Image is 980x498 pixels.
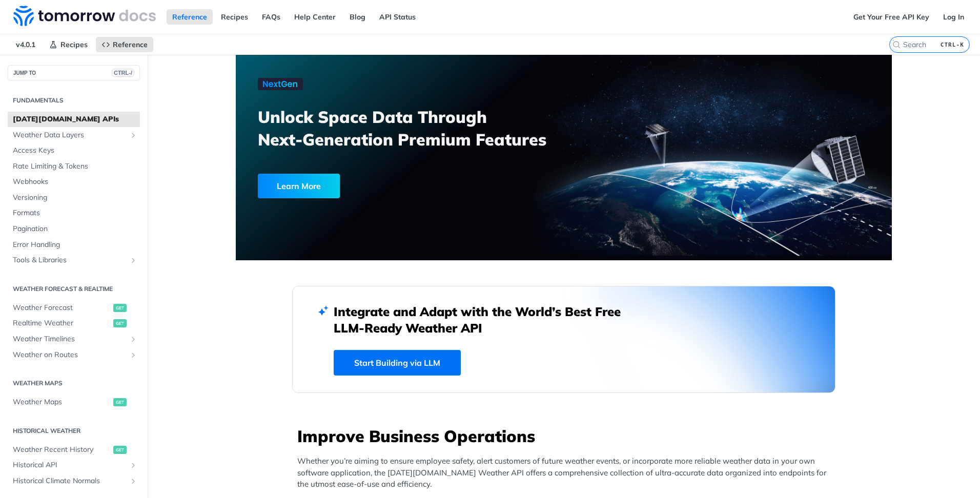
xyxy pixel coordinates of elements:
[215,9,254,25] a: Recipes
[8,458,140,473] a: Historical APIShow subpages for Historical API
[8,316,140,331] a: Realtime Weatherget
[13,318,111,328] span: Realtime Weather
[8,174,140,190] a: Webhooks
[8,426,140,435] h2: Historical Weather
[13,397,111,407] span: Weather Maps
[344,9,371,25] a: Blog
[113,304,127,312] span: get
[129,477,137,485] button: Show subpages for Historical Climate Normals
[937,9,970,25] a: Log In
[8,442,140,458] a: Weather Recent Historyget
[8,128,140,143] a: Weather Data LayersShow subpages for Weather Data Layers
[8,221,140,237] a: Pagination
[8,112,140,127] a: [DATE][DOMAIN_NAME] APIs
[129,351,137,359] button: Show subpages for Weather on Routes
[8,379,140,388] h2: Weather Maps
[44,37,93,52] a: Recipes
[96,37,153,52] a: Reference
[129,461,137,469] button: Show subpages for Historical API
[8,347,140,363] a: Weather on RoutesShow subpages for Weather on Routes
[13,130,127,140] span: Weather Data Layers
[113,319,127,327] span: get
[13,177,137,187] span: Webhooks
[256,9,286,25] a: FAQs
[13,240,137,250] span: Error Handling
[289,9,341,25] a: Help Center
[13,255,127,265] span: Tools & Libraries
[13,6,156,26] img: Tomorrow.io Weather API Docs
[8,143,140,158] a: Access Keys
[8,159,140,174] a: Rate Limiting & Tokens
[13,350,127,360] span: Weather on Routes
[8,190,140,205] a: Versioning
[334,350,461,376] a: Start Building via LLM
[113,446,127,454] span: get
[848,9,935,25] a: Get Your Free API Key
[938,39,967,50] kbd: CTRL-K
[8,96,140,105] h2: Fundamentals
[258,174,340,198] div: Learn More
[13,334,127,344] span: Weather Timelines
[297,455,835,490] p: Whether you’re aiming to ensure employee safety, alert customers of future weather events, or inc...
[10,37,41,52] span: v4.0.1
[13,224,137,234] span: Pagination
[374,9,421,25] a: API Status
[8,300,140,316] a: Weather Forecastget
[13,114,137,125] span: [DATE][DOMAIN_NAME] APIs
[129,256,137,264] button: Show subpages for Tools & Libraries
[13,476,127,486] span: Historical Climate Normals
[112,69,134,77] span: CTRL-/
[13,445,111,455] span: Weather Recent History
[8,284,140,294] h2: Weather Forecast & realtime
[13,193,137,203] span: Versioning
[60,40,88,49] span: Recipes
[8,331,140,347] a: Weather TimelinesShow subpages for Weather Timelines
[13,460,127,470] span: Historical API
[8,237,140,253] a: Error Handling
[129,335,137,343] button: Show subpages for Weather Timelines
[8,395,140,410] a: Weather Mapsget
[8,65,140,80] button: JUMP TOCTRL-/
[167,9,213,25] a: Reference
[129,131,137,139] button: Show subpages for Weather Data Layers
[13,208,137,218] span: Formats
[297,425,835,447] h3: Improve Business Operations
[892,40,901,49] svg: Search
[258,174,512,198] a: Learn More
[8,253,140,268] a: Tools & LibrariesShow subpages for Tools & Libraries
[13,161,137,172] span: Rate Limiting & Tokens
[13,146,137,156] span: Access Keys
[113,40,148,49] span: Reference
[258,78,303,90] img: NextGen
[258,106,575,151] h3: Unlock Space Data Through Next-Generation Premium Features
[8,473,140,489] a: Historical Climate NormalsShow subpages for Historical Climate Normals
[113,398,127,406] span: get
[8,205,140,221] a: Formats
[334,303,636,336] h2: Integrate and Adapt with the World’s Best Free LLM-Ready Weather API
[13,303,111,313] span: Weather Forecast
